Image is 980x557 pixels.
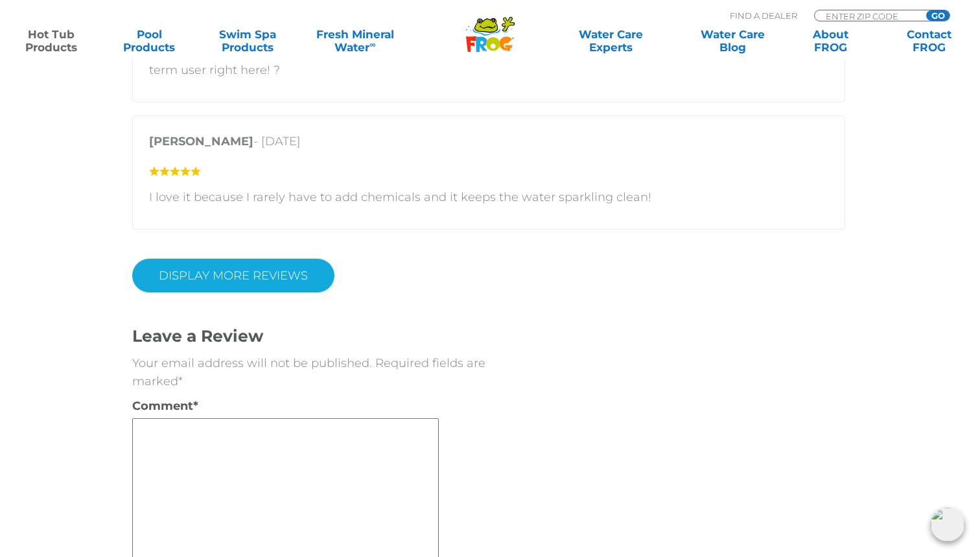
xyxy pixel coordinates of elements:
[13,28,89,54] a: Hot TubProducts
[149,132,828,157] p: - [DATE]
[132,397,225,415] label: Comment
[694,28,771,54] a: Water CareBlog
[793,28,869,54] a: AboutFROG
[149,188,828,206] p: I love it because I rarely have to add chemicals and it keeps the water sparkling clean!
[369,40,375,49] sup: ∞
[111,28,187,54] a: PoolProducts
[307,28,402,54] a: Fresh MineralWater∞
[149,134,253,148] strong: [PERSON_NAME]
[132,356,372,370] span: Your email address will not be published.
[824,10,912,21] input: Zip Code Form
[730,10,797,21] p: Find A Dealer
[926,10,950,21] input: GO
[209,28,286,54] a: Swim SpaProducts
[891,28,967,54] a: ContactFROG
[931,508,964,541] img: openIcon
[548,28,672,54] a: Water CareExperts
[132,259,334,292] a: DISPLAY MORE REVIEWS
[132,325,489,348] h3: Leave a Review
